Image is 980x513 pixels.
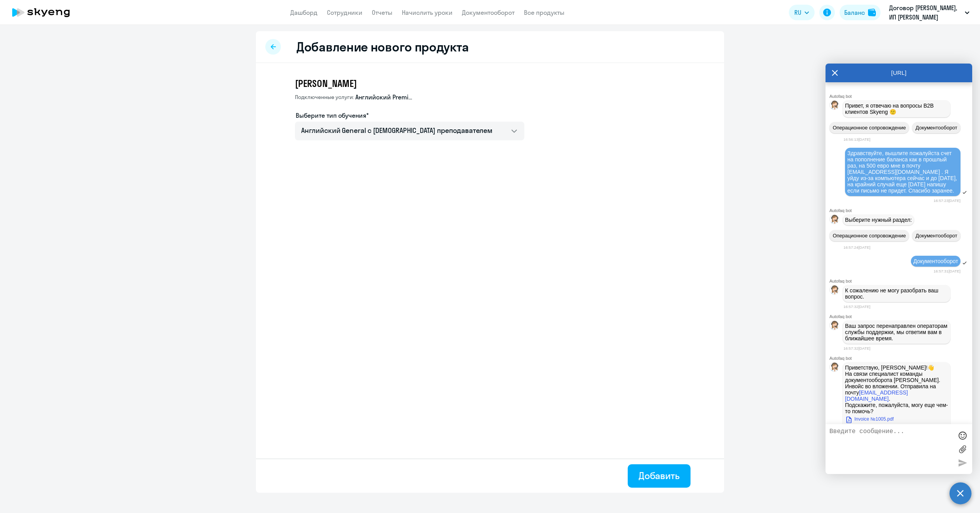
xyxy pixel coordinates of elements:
button: Договор [PERSON_NAME], ИП [PERSON_NAME] [885,3,973,22]
img: bot avatar [830,101,840,112]
a: Дашборд [290,9,318,16]
label: Выберите тип обучения* [296,111,369,120]
div: Autofaq bot [829,208,972,213]
button: Документооборот [912,230,960,241]
p: Приветствую, [PERSON_NAME]!👋 На связи специалист команды документооборота [PERSON_NAME]. Инвойс в... [845,364,948,414]
span: Документооборот [916,233,957,239]
img: bot avatar [830,363,840,374]
span: RU [794,8,801,17]
div: Autofaq bot [829,314,972,319]
button: Операционное сопровождение [829,122,909,133]
span: Операционное сопровождение [833,233,906,239]
div: Добавить [639,469,680,482]
span: Документооборот [916,125,957,131]
img: bot avatar [830,321,840,332]
img: balance [868,9,876,16]
time: 16:57:31[DATE] [934,269,960,273]
h2: Добавление нового продукта [296,39,469,55]
a: Invoice №1005.pdf [845,414,894,424]
span: Документооборот [913,258,958,264]
time: 16:57:32[DATE] [843,304,870,309]
a: Документооборот [462,9,515,16]
a: Начислить уроки [402,9,453,16]
button: Документооборот [912,122,960,133]
label: Лимит 10 файлов [957,443,968,455]
div: Autofaq bot [829,94,972,99]
button: Добавить [628,464,691,488]
time: 16:57:24[DATE] [843,245,870,249]
span: Английский Premium [355,93,414,101]
button: Балансbalance [840,5,881,20]
span: Привет, я отвечаю на вопросы B2B клиентов Skyeng 🙂 [845,103,935,115]
span: Ваш запрос перенаправлен операторам службы поддержки, мы ответим вам в ближайшее время. [845,323,949,341]
div: Autofaq bot [829,279,972,283]
img: bot avatar [830,215,840,226]
button: RU [789,5,815,20]
div: Autofaq bot [829,356,972,361]
a: [EMAIL_ADDRESS][DOMAIN_NAME] [845,389,908,402]
a: Все продукты [524,9,565,16]
span: Операционное сопровождение [833,125,906,131]
span: Выберите нужный раздел: [845,217,912,223]
button: Операционное сопровождение [829,230,909,241]
p: Договор [PERSON_NAME], ИП [PERSON_NAME] [889,3,962,22]
a: Отчеты [372,9,392,16]
img: bot avatar [830,285,840,297]
span: Подключенные услуги: [295,94,354,101]
span: Здравствуйте, вышлите пожалуйста счет на пополнение баланса как в прошлый раз, на 500 евро мне в ... [847,150,959,194]
span: К сожалению не могу разобрать ваш вопрос. [845,287,940,300]
div: Баланс [844,8,865,17]
time: 16:57:32[DATE] [843,346,870,350]
a: Сотрудники [327,9,362,16]
time: 16:56:13[DATE] [843,137,870,142]
time: 16:57:23[DATE] [934,198,960,203]
h3: [PERSON_NAME] [295,77,524,90]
